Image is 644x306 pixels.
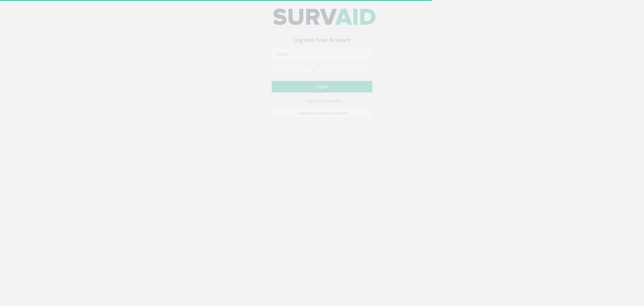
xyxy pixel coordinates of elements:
button: Login [272,86,372,97]
input: Email [272,53,372,64]
a: I want to create an account [272,113,372,123]
a: I forgot my password [303,102,341,108]
h3: Log Into Your Account [272,42,372,48]
small: I forgot my password [303,103,341,108]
